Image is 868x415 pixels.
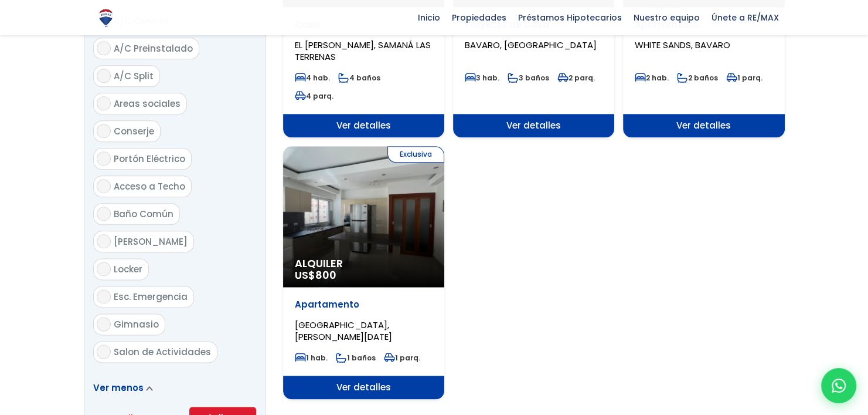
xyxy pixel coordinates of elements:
input: Baño Común [97,207,111,221]
span: Gimnasio [114,318,159,330]
span: Baño Común [114,208,173,220]
span: Únete a RE/MAX [706,9,785,26]
span: Préstamos Hipotecarios [512,9,628,26]
span: 3 baños [508,73,549,83]
span: Ver detalles [283,114,444,137]
input: Areas sociales [97,96,111,110]
span: US$ [295,268,336,282]
span: 2 hab. [635,73,669,83]
span: Portón Eléctrico [114,153,185,165]
a: Exclusiva Alquiler US$800 Apartamento [GEOGRAPHIC_DATA], [PERSON_NAME][DATE] 1 hab. 1 baños 1 par... [283,146,444,399]
input: Locker [97,262,111,276]
span: Conserje [114,125,154,137]
span: Salon de Actividades [114,346,211,358]
span: A/C Split [114,70,154,82]
span: Ver detalles [283,376,444,399]
span: WHITE SANDS, BAVARO [635,39,730,51]
span: 4 baños [338,73,380,83]
span: Locker [114,263,142,275]
span: 800 [315,268,336,282]
span: 1 parq. [384,353,420,363]
span: 1 baños [336,353,376,363]
span: Exclusiva [387,146,444,163]
span: [GEOGRAPHIC_DATA], [PERSON_NAME][DATE] [295,319,392,343]
span: Esc. Emergencia [114,291,188,303]
span: BAVARO, [GEOGRAPHIC_DATA] [465,39,597,51]
p: Apartamento [295,299,433,311]
span: EL [PERSON_NAME], SAMANÁ LAS TERRENAS [295,39,431,63]
span: 4 hab. [295,73,330,83]
span: Propiedades [446,9,512,26]
input: Portón Eléctrico [97,151,111,166]
input: Acceso a Techo [97,179,111,193]
span: Inicio [412,9,446,26]
a: Ver menos [93,382,153,394]
span: Areas sociales [114,97,181,110]
img: Logo de REMAX [96,8,116,28]
input: Salon de Actividades [97,345,111,359]
input: Esc. Emergencia [97,289,111,303]
span: 4 parq. [295,91,333,101]
input: A/C Split [97,69,111,83]
span: [PERSON_NAME] [114,235,188,248]
span: 1 hab. [295,353,328,363]
input: Conserje [97,124,111,138]
span: Alquiler [295,258,433,269]
span: 1 parq. [726,73,763,83]
span: Nuestro equipo [628,9,706,26]
span: Ver menos [93,382,144,394]
input: [PERSON_NAME] [97,234,111,248]
input: A/C Preinstalado [97,41,111,55]
span: A/C Preinstalado [114,42,193,55]
span: 2 parq. [557,73,595,83]
span: 2 baños [677,73,718,83]
span: 3 hab. [465,73,499,83]
span: Ver detalles [453,114,614,137]
span: Acceso a Techo [114,180,185,193]
input: Gimnasio [97,317,111,331]
span: Ver detalles [623,114,784,137]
